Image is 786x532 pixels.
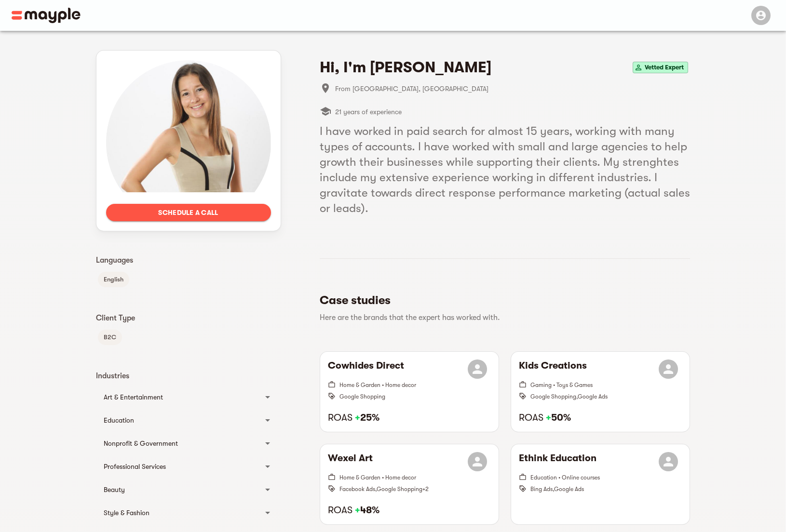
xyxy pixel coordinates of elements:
[96,312,281,324] p: Client Type
[114,207,263,218] span: Schedule a call
[96,455,281,478] div: Professional Services
[12,8,81,23] img: Main logo
[96,409,281,432] div: Education
[104,391,256,403] div: Art & Entertainment
[745,11,774,18] span: Menu
[104,461,256,472] div: Professional Services
[355,412,360,423] span: +
[578,393,608,400] span: Google Ads
[530,474,600,481] span: Education • Online courses
[339,393,385,400] span: Google Shopping
[511,444,690,524] button: Ethink EducationEducation • Online coursesBing Ads,Google Ads
[104,484,256,495] div: Beauty
[320,123,690,216] h5: I have worked in paid search for almost 15 years, working with many types of accounts. I have wor...
[355,412,379,423] strong: 25%
[320,444,499,524] button: Wexel ArtHome & Garden • Home decorFacebook Ads,Google Shopping+2ROAS +48%
[320,312,682,323] p: Here are the brands that the expert has worked with.
[511,352,690,432] button: Kids CreationsGaming • Toys & GamesGoogle Shopping,Google AdsROAS +50%
[355,505,379,516] strong: 48%
[339,382,416,388] span: Home & Garden • Home decor
[320,293,682,308] h5: Case studies
[546,412,571,423] strong: 50%
[422,486,429,492] span: + 2
[98,332,122,343] span: B2C
[96,478,281,501] div: Beauty
[320,58,491,77] h4: Hi, I'm [PERSON_NAME]
[104,414,256,426] div: Education
[104,438,256,449] div: Nonprofit & Government
[355,505,360,516] span: +
[96,370,281,382] p: Industries
[519,412,682,424] h6: ROAS
[530,393,578,400] span: Google Shopping ,
[339,486,377,492] span: Facebook Ads ,
[519,359,587,379] h6: Kids Creations
[96,254,281,266] p: Languages
[106,204,271,221] button: Schedule a call
[641,62,688,73] span: Vetted Expert
[328,412,491,424] h6: ROAS
[104,507,256,519] div: Style & Fashion
[519,452,596,471] h6: Ethink Education
[530,382,593,388] span: Gaming • Toys & Games
[328,359,404,379] h6: Cowhides Direct
[96,501,281,524] div: Style & Fashion
[320,352,499,432] button: Cowhides DirectHome & Garden • Home decorGoogle ShoppingROAS +25%
[328,504,491,517] h6: ROAS
[339,474,416,481] span: Home & Garden • Home decor
[612,420,786,532] iframe: Chat Widget
[546,412,551,423] span: +
[335,106,402,118] span: 21 years of experience
[554,486,584,492] span: Google Ads
[530,486,554,492] span: Bing Ads ,
[96,386,281,409] div: Art & Entertainment
[377,486,422,492] span: Google Shopping
[328,452,373,471] h6: Wexel Art
[98,274,129,285] span: English
[335,83,690,94] span: From [GEOGRAPHIC_DATA], [GEOGRAPHIC_DATA]
[96,432,281,455] div: Nonprofit & Government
